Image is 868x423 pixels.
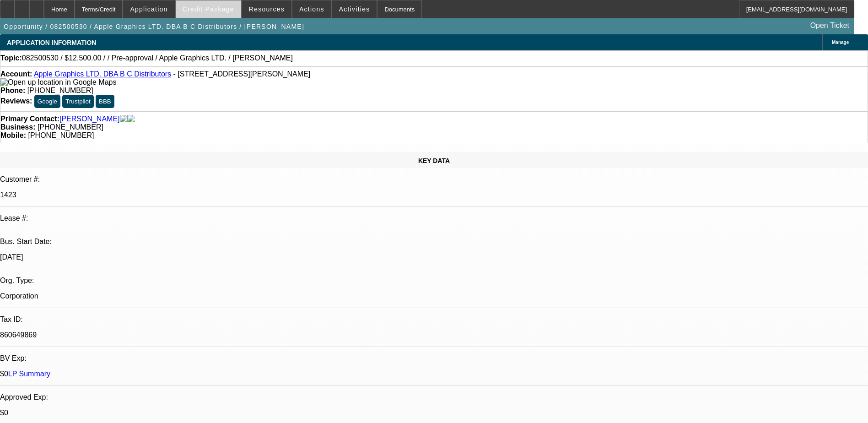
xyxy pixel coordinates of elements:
span: Resources [249,5,285,13]
button: Trustpilot [62,95,93,108]
a: [PERSON_NAME] [59,115,120,123]
span: Actions [299,5,324,13]
a: Open Ticket [807,18,853,33]
button: Google [34,95,60,108]
button: Credit Package [176,0,241,18]
a: View Google Maps [0,78,116,86]
img: facebook-icon.png [120,115,127,123]
strong: Topic: [0,54,22,62]
button: Activities [332,0,377,18]
button: BBB [96,95,114,108]
span: KEY DATA [418,157,450,164]
a: LP Summary [8,370,50,378]
img: linkedin-icon.png [127,115,135,123]
button: Resources [242,0,291,18]
strong: Mobile: [0,131,26,139]
span: Credit Package [183,5,234,13]
strong: Business: [0,123,35,131]
span: APPLICATION INFORMATION [7,39,96,46]
button: Actions [292,0,331,18]
span: Application [130,5,167,13]
span: [PHONE_NUMBER] [27,87,93,94]
span: - [STREET_ADDRESS][PERSON_NAME] [173,70,311,78]
strong: Phone: [0,87,25,94]
span: [PHONE_NUMBER] [38,123,103,131]
strong: Reviews: [0,97,32,105]
span: Activities [339,5,370,13]
strong: Primary Contact: [0,115,59,123]
span: 082500530 / $12,500.00 / / Pre-approval / Apple Graphics LTD. / [PERSON_NAME] [22,54,293,62]
a: Apple Graphics LTD. DBA B C Distributors [34,70,171,78]
span: [PHONE_NUMBER] [28,131,94,139]
img: Open up location in Google Maps [0,78,116,87]
span: Manage [832,40,849,45]
button: Application [123,0,174,18]
strong: Account: [0,70,32,78]
span: Opportunity / 082500530 / Apple Graphics LTD. DBA B C Distributors / [PERSON_NAME] [4,23,304,30]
